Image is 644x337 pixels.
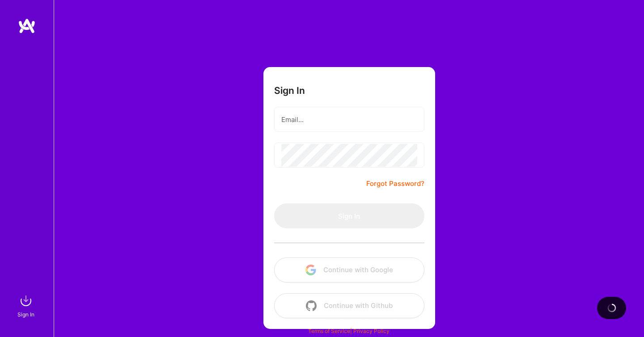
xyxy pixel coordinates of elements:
button: Sign In [274,203,424,228]
img: sign in [17,292,35,310]
img: logo [18,18,36,34]
img: loading [605,302,618,314]
a: Forgot Password? [366,178,424,189]
div: Sign In [17,310,34,319]
button: Continue with Google [274,257,424,282]
h3: Sign In [274,85,305,96]
div: © 2025 ATeams Inc., All rights reserved. [54,310,644,333]
a: Privacy Policy [353,328,390,334]
a: sign inSign In [19,292,35,319]
img: icon [305,265,316,275]
button: Continue with Github [274,293,424,318]
img: icon [306,300,317,311]
span: | [308,328,390,334]
a: Terms of Service [308,328,350,334]
input: Email... [281,108,417,131]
